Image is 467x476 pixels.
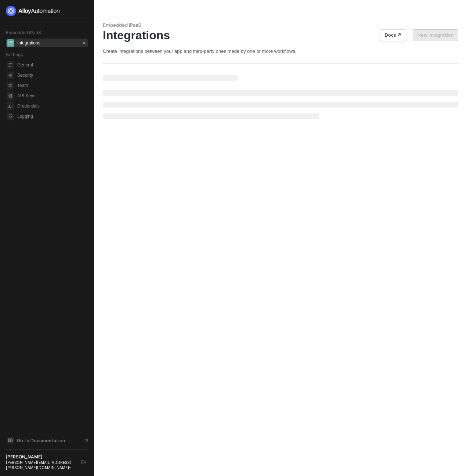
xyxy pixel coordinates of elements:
[17,91,86,100] span: API Keys
[385,32,401,38] div: Docs ↗
[17,71,86,80] span: Security
[17,102,86,110] span: Credentials
[6,454,75,460] div: [PERSON_NAME]
[7,72,14,79] span: security
[7,82,14,90] span: team
[6,30,41,35] span: Embedded iPaaS
[83,437,90,444] span: document-arrow
[6,52,23,57] span: Settings
[7,92,14,100] span: api-key
[17,81,86,90] span: Team
[413,29,458,41] button: New Integration
[82,40,86,46] div: 0
[103,48,458,54] div: Create integrations between your app and third-party ones made by one or more workflows.
[17,61,86,69] span: General
[7,113,14,120] span: logging
[380,29,406,41] button: Docs ↗
[7,102,14,110] span: credentials
[7,39,14,47] span: integrations
[6,6,60,16] img: logo
[17,112,86,121] span: Logging
[7,437,14,444] span: documentation
[6,436,88,445] a: Knowledge Base
[17,40,40,46] div: Integrations
[17,437,65,444] span: Go to Documentation
[7,61,14,69] span: general
[6,6,88,16] a: logo
[6,460,75,470] div: [PERSON_NAME][EMAIL_ADDRESS][PERSON_NAME][DOMAIN_NAME] •
[82,460,86,464] span: logout
[103,22,458,28] div: Embedded iPaaS
[103,28,458,42] div: Integrations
